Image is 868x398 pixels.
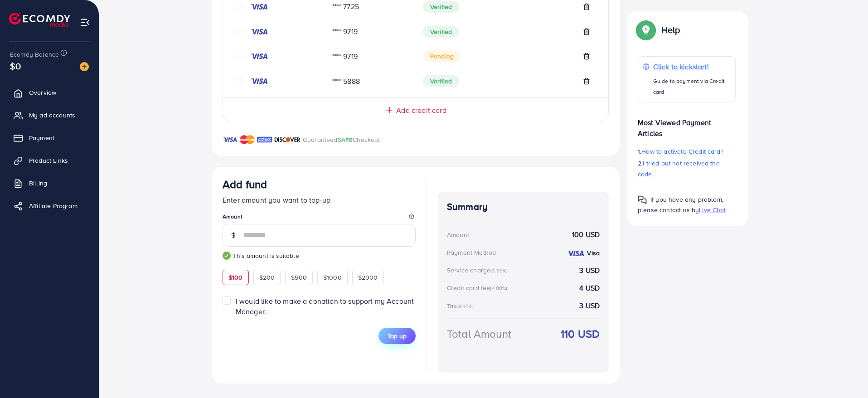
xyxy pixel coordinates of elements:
[699,205,726,214] span: Live Chat
[653,61,731,72] p: Click to kickstart!
[653,76,731,97] p: Guide to payment via Credit card
[829,357,861,391] iframe: Chat
[423,26,459,38] span: Verified
[456,303,474,310] small: (3.00%)
[303,134,380,145] p: Guaranteed Checkout
[423,1,459,13] span: Verified
[29,133,54,142] span: Payment
[223,251,416,260] small: This amount is suitable
[358,273,378,282] span: $2000
[579,265,600,276] strong: 3 USD
[378,328,416,344] button: Top up
[587,248,600,257] strong: Visa
[7,129,92,147] a: Payment
[490,285,507,292] small: (4.00%)
[236,296,414,316] span: I would like to make a donation to support my Account Manager.
[447,266,510,275] div: Service charge
[10,59,21,73] span: $0
[234,27,243,36] svg: circle
[638,22,654,38] img: Popup guide
[223,252,231,260] img: guide
[579,283,600,293] strong: 4 USD
[323,273,342,282] span: $1000
[7,83,92,102] a: Overview
[291,273,307,282] span: $500
[447,201,600,213] h4: Summary
[250,53,268,60] img: credit
[223,178,267,191] h3: Add fund
[423,75,459,87] span: Verified
[338,135,353,144] span: SAFE
[228,273,243,282] span: $100
[29,88,56,97] span: Overview
[447,283,510,292] div: Credit card fee
[80,17,90,28] img: menu
[638,195,723,214] span: If you have any problem, please contact us by
[223,213,416,224] legend: Amount
[638,159,720,179] span: I tried but not received the code.
[29,156,68,165] span: Product Links
[29,111,75,120] span: My ad accounts
[274,134,301,145] img: brand
[240,134,255,145] img: brand
[9,13,70,27] img: logo
[447,301,477,311] div: Tax
[638,146,736,157] p: 1.
[638,158,736,180] p: 2.
[29,201,78,210] span: Affiliate Program
[250,78,268,85] img: credit
[490,267,508,274] small: (3.00%)
[388,331,407,340] span: Top up
[7,197,92,215] a: Affiliate Program
[223,194,416,205] p: Enter amount you want to top-up
[29,179,47,188] span: Billing
[7,174,92,192] a: Billing
[223,134,238,145] img: brand
[234,2,243,11] svg: circle
[567,250,585,257] img: credit
[234,77,243,86] svg: circle
[259,273,275,282] span: $200
[250,28,268,35] img: credit
[257,134,272,145] img: brand
[638,110,736,139] p: Most Viewed Payment Articles
[234,52,243,61] svg: circle
[447,326,511,342] div: Total Amount
[561,326,600,342] strong: 110 USD
[423,50,461,62] span: Pending
[7,151,92,170] a: Product Links
[7,106,92,124] a: My ad accounts
[10,50,59,59] span: Ecomdy Balance
[447,230,469,239] div: Amount
[447,248,496,257] div: Payment Method
[250,3,268,10] img: credit
[579,301,600,311] strong: 3 USD
[80,62,89,71] img: image
[641,147,723,156] span: How to activate Credit card?
[661,24,680,35] p: Help
[638,195,647,204] img: Popup guide
[572,229,600,240] strong: 100 USD
[396,105,446,116] span: Add credit card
